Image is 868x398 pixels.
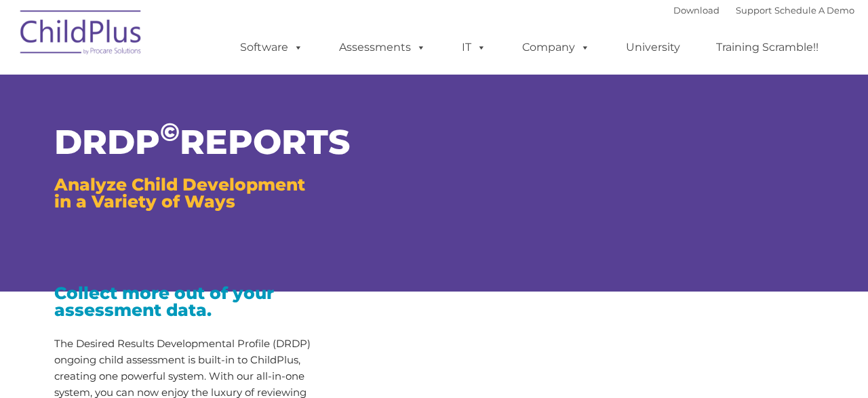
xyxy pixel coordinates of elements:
[673,5,854,16] font: |
[54,191,235,212] span: in a Variety of Ways
[54,285,312,319] h3: Collect more out of your assessment data.
[325,34,439,61] a: Assessments
[226,34,317,61] a: Software
[673,5,719,16] a: Download
[14,1,149,68] img: ChildPlus by Procare Solutions
[774,5,854,16] a: Schedule A Demo
[54,125,312,159] h1: DRDP REPORTS
[160,117,180,147] sup: ©
[448,34,500,61] a: IT
[612,34,694,61] a: University
[736,5,772,16] a: Support
[703,34,832,61] a: Training Scramble!!
[509,34,604,61] a: Company
[54,174,305,195] span: Analyze Child Development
